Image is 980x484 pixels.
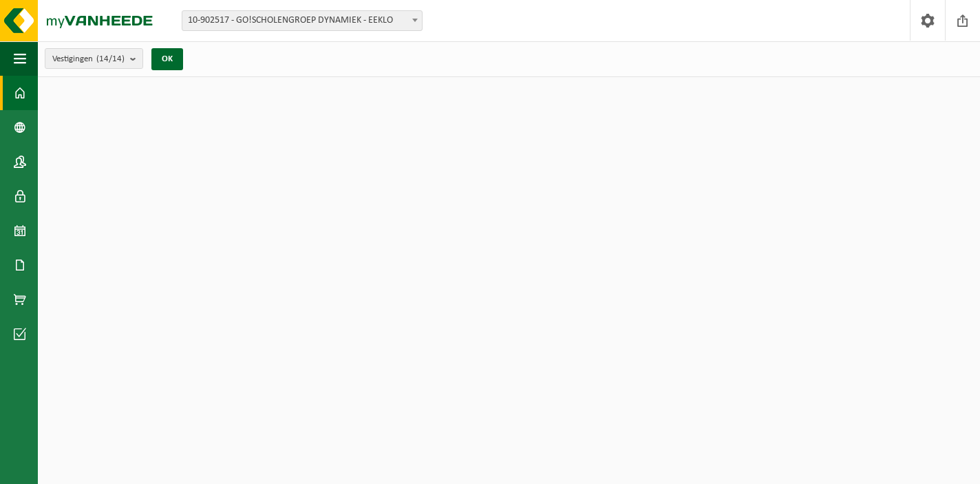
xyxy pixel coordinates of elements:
[182,11,422,30] span: 10-902517 - GO!SCHOLENGROEP DYNAMIEK - EEKLO
[52,49,125,70] span: Vestigingen
[45,48,143,69] button: Vestigingen(14/14)
[96,54,125,63] count: (14/14)
[151,48,183,70] button: OK
[182,10,423,31] span: 10-902517 - GO!SCHOLENGROEP DYNAMIEK - EEKLO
